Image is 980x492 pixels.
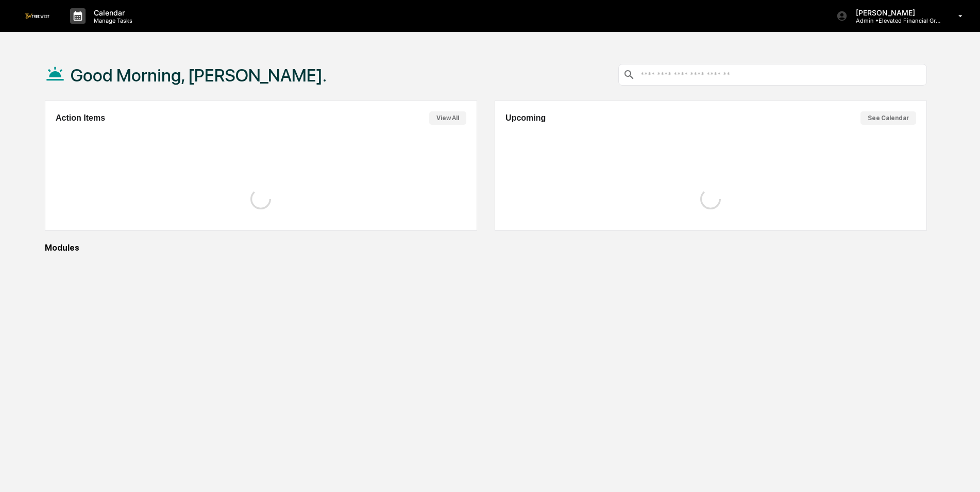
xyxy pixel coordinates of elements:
[86,8,138,17] p: Calendar
[848,17,943,24] p: Admin • Elevated Financial Group
[860,111,916,125] button: See Calendar
[56,113,105,123] h2: Action Items
[429,111,466,125] button: View All
[71,65,327,86] h1: Good Morning, [PERSON_NAME].
[848,8,943,17] p: [PERSON_NAME]
[45,243,927,253] div: Modules
[86,17,138,24] p: Manage Tasks
[505,113,546,123] h2: Upcoming
[25,13,49,18] img: logo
